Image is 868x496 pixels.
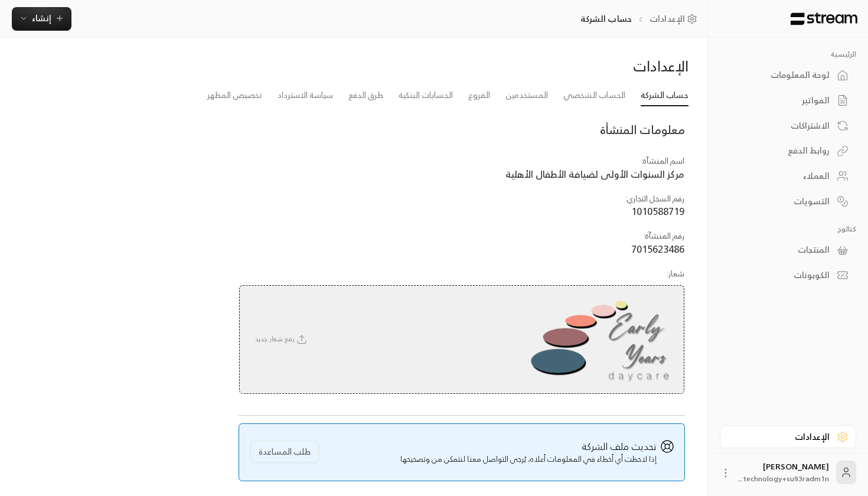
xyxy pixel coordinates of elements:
div: العملاء [735,170,830,182]
a: الحساب الشخصي [563,85,625,106]
nav: breadcrumb [580,13,701,25]
td: رقم السجل التجاري : [239,187,685,224]
a: تخصيص المظهر [207,85,262,106]
span: 1010588719 [631,203,684,220]
a: المنتجات [720,239,856,262]
div: لوحة المعلومات [735,69,830,81]
button: طلب المساعدة [250,440,319,462]
span: technology+su93radm1n... [739,472,829,485]
a: حساب الشركة [641,85,688,106]
a: التسويات [720,190,856,213]
td: اسم المنشآة : [239,150,685,187]
span: تحديث ملف الشركة [582,438,657,455]
p: الرئيسية [720,50,856,59]
span: إذا لاحظت أي أخطاء في المعلومات أعلاه، يُرجى التواصل معنا لنتمكن من وتصحيحها [400,439,657,465]
div: الإعدادات [360,57,688,76]
a: المستخدمين [505,85,548,106]
a: روابط الدفع [720,139,856,162]
div: المنتجات [735,244,830,256]
img: company logo [526,295,674,384]
img: Logo [789,12,859,25]
div: الكوبونات [735,269,830,281]
a: الإعدادات [720,425,856,448]
span: رفع شعار جديد [249,333,315,345]
a: الفروع [468,85,490,106]
div: التسويات [735,195,830,207]
span: إنشاء [32,11,51,25]
a: الفواتير [720,89,856,112]
span: معلومات المنشأة [600,119,685,140]
a: الاشتراكات [720,114,856,137]
a: سياسة الاسترداد [278,85,333,106]
div: الاشتراكات [735,120,830,132]
span: مركز السنوات الأولى لضيافة الأطفال الأهلية [505,165,684,182]
a: الإعدادات [650,13,701,25]
a: الحسابات البنكية [399,85,453,106]
a: لوحة المعلومات [720,64,856,87]
div: الإعدادات [735,431,830,443]
button: إنشاء [12,7,71,31]
td: رقم المنشآة : [239,224,685,262]
p: كتالوج [720,224,856,234]
a: الكوبونات [720,264,856,287]
td: شعار : [239,262,685,407]
a: طرق الدفع [348,85,383,106]
a: العملاء [720,165,856,188]
div: روابط الدفع [735,145,830,156]
div: [PERSON_NAME] [739,461,829,484]
div: الفواتير [735,94,830,106]
p: حساب الشركة [580,13,632,25]
span: 7015623486 [631,240,684,257]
